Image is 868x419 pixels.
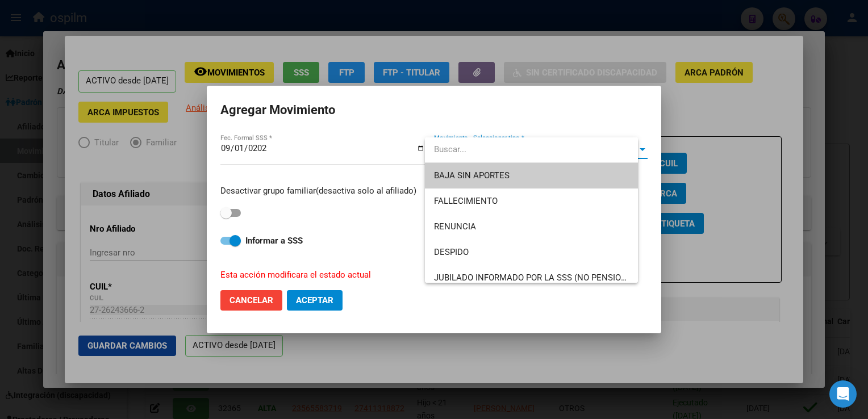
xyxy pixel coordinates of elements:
[434,170,510,181] span: BAJA SIN APORTES
[434,247,469,257] span: DESPIDO
[434,221,476,232] span: RENUNCIA
[829,380,857,408] div: Open Intercom Messenger
[434,196,498,206] span: FALLECIMIENTO
[434,273,647,283] span: JUBILADO INFORMADO POR LA SSS (NO PENSIONADO)
[425,137,638,162] input: dropdown search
